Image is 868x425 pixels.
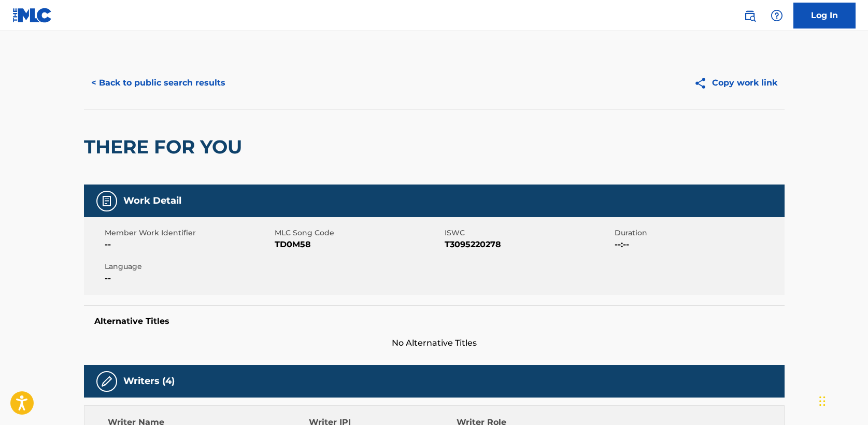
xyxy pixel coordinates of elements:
[101,195,113,207] img: Work Detail
[84,135,247,159] h2: THERE FOR YOU
[12,8,52,23] img: MLC Logo
[445,228,612,238] span: ISWC
[105,272,272,285] span: --
[816,375,868,425] iframe: Chat Widget
[819,386,826,417] div: Drag
[84,337,785,349] span: No Alternative Titles
[445,238,612,251] span: T3095220278
[739,5,760,26] a: Public Search
[766,5,787,26] div: Help
[771,9,783,22] img: help
[105,238,272,251] span: --
[84,70,233,96] button: < Back to public search results
[101,375,113,388] img: Writers
[793,3,856,29] a: Log In
[615,238,782,251] span: --:--
[694,77,712,90] img: Copy work link
[123,195,181,207] h5: Work Detail
[275,228,442,238] span: MLC Song Code
[94,316,774,327] h5: Alternative Titles
[615,228,782,238] span: Duration
[105,261,272,272] span: Language
[687,70,785,96] button: Copy work link
[275,238,442,251] span: TD0M58
[839,273,868,357] iframe: Resource Center
[744,9,756,22] img: search
[123,375,175,387] h5: Writers (4)
[105,228,272,238] span: Member Work Identifier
